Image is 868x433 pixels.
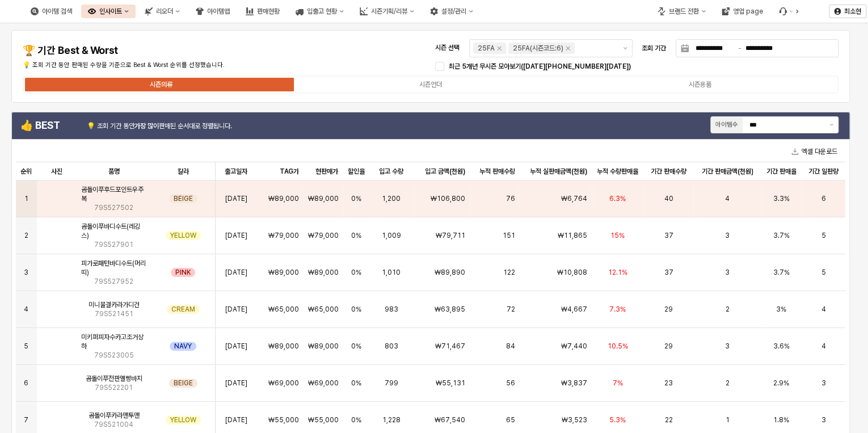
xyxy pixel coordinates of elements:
label: 시즌언더 [296,79,566,90]
button: 제안 사항 표시 [825,117,838,133]
span: ₩106,800 [431,194,465,203]
button: 아이템맵 [189,5,237,18]
span: 곰돌이푸바디수트(레깅스) [81,222,146,240]
span: ₩89,000 [268,194,298,203]
p: 최소현 [844,7,861,16]
span: ₩3,837 [561,379,587,388]
span: 37 [664,268,673,277]
span: 79S521451 [95,309,133,318]
div: 영업 page [733,7,763,15]
span: 시즌 선택 [435,44,460,52]
span: [DATE] [225,268,247,277]
span: 3.6% [773,342,789,351]
span: ₩7,440 [561,342,587,351]
span: ₩4,667 [561,305,587,314]
span: 누적 수량판매율 [597,167,638,176]
button: 리오더 [138,5,187,18]
span: 5 [24,342,28,351]
span: ₩69,000 [307,379,338,388]
div: 설정/관리 [423,5,480,18]
span: 79S527901 [94,240,133,249]
button: 인사이트 [81,5,136,18]
span: 3 [821,379,825,388]
span: 40 [664,194,673,203]
span: 84 [505,342,515,351]
span: 79S527952 [94,277,133,286]
span: 79S523005 [94,351,134,360]
span: 최근 5개년 무시즌 모아보기([DATE][PHONE_NUMBER][DATE]) [449,62,631,70]
span: 0% [351,268,361,277]
span: 4 [725,194,730,203]
span: 3 [24,268,28,277]
span: ₩65,000 [307,305,338,314]
span: 0% [351,305,361,314]
span: 사진 [51,167,62,176]
div: 25FA(시즌코드:6) [513,43,563,54]
span: 803 [385,342,398,351]
span: 2 [725,305,729,314]
span: 12.1% [608,268,627,277]
span: 29 [664,305,673,314]
div: 판매현황 [257,7,280,15]
span: 3 [821,415,825,424]
span: ₩89,000 [307,342,338,351]
div: 시즌기획/리뷰 [371,7,407,15]
span: ₩63,895 [435,305,465,314]
span: 22 [664,415,672,424]
span: 2.9% [773,379,789,388]
button: 아이템 검색 [24,5,79,18]
span: [DATE] [225,231,247,240]
span: 983 [385,305,398,314]
span: 곰돌이푸전판멜빵바지 [86,374,142,383]
div: 아이템수 [715,120,738,130]
div: 설정/관리 [441,7,466,15]
span: 1,009 [382,231,401,240]
span: 입고 금액(천원) [425,167,465,176]
div: 25FA [478,43,495,54]
span: 7% [613,379,623,388]
span: YELLOW [170,231,196,240]
span: 5 [821,231,825,240]
span: 0% [351,379,361,388]
button: 엑셀 다운로드 [787,145,842,158]
span: 1.8% [773,415,789,424]
label: 시즌용품 [565,79,835,90]
span: 151 [502,231,515,240]
span: 79S521004 [94,420,133,429]
span: 1,200 [382,194,401,203]
label: 시즌의류 [27,79,296,90]
span: 곰돌이푸카라맨투맨 [89,411,140,420]
h4: 🏆 기간 Best & Worst [23,45,289,56]
span: ₩79,711 [436,231,465,240]
div: 인사이트 [99,7,122,15]
span: 1 [24,194,28,203]
span: BEIGE [174,379,193,388]
span: 122 [503,268,515,277]
span: ₩11,865 [558,231,587,240]
span: 0% [351,231,361,240]
span: ₩89,000 [268,268,298,277]
span: 3.3% [773,194,789,203]
span: 56 [505,379,515,388]
h4: 👍 BEST [20,120,85,131]
span: BEIGE [174,194,193,203]
span: 72 [506,305,515,314]
span: 3 [725,268,730,277]
span: 1,010 [382,268,401,277]
span: 37 [664,231,673,240]
span: CREAM [171,305,195,314]
span: [DATE] [225,342,247,351]
button: 입출고 현황 [289,5,351,18]
span: ₩89,000 [268,342,298,351]
span: NAVY [174,342,192,351]
span: 미키퍼피자수카고조거상하 [81,333,146,351]
span: 미니물결카라가디건 [89,300,140,309]
button: 브랜드 전환 [651,5,713,18]
span: 65 [505,415,515,424]
span: 누적 판매수량 [479,167,515,176]
span: ₩55,000 [268,415,298,424]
